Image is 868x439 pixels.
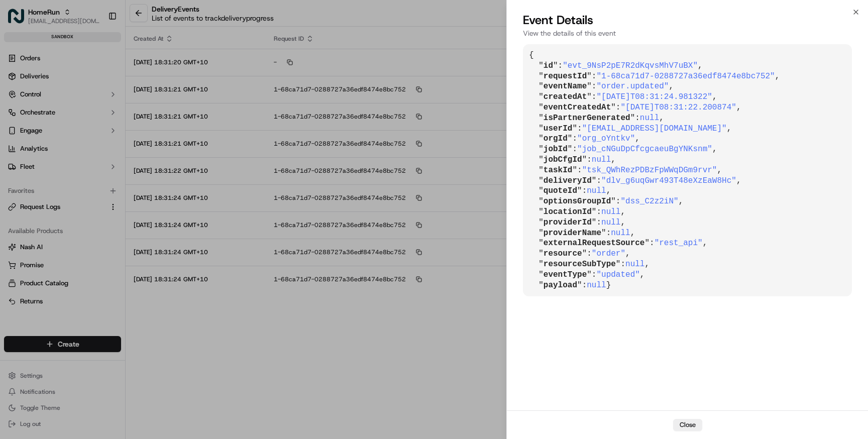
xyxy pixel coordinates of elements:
[544,197,611,206] span: optionsGroupId
[587,281,606,290] span: null
[544,260,616,269] span: resourceSubType
[587,186,606,195] span: null
[601,218,620,227] span: null
[544,103,611,112] span: eventCreatedAt
[544,229,601,238] span: providerName
[523,44,852,296] pre: { " ": , " ": , " ": , " ": , " ": , " ": , " ": , " ": , " ": , " ": , " ": , " ": , " ": , " ":...
[523,12,852,28] h2: Event Details
[601,207,620,216] span: null
[544,82,587,91] span: eventName
[582,166,717,175] span: "tsk_QWhRezPDBzFpWWqDGm9rvr"
[544,207,592,216] span: locationId
[544,239,645,248] span: externalRequestSource
[582,124,727,133] span: "[EMAIL_ADDRESS][DOMAIN_NAME]"
[601,176,736,185] span: "dlv_g6uqGwr493T48eXzEaW8Hc"
[544,166,573,175] span: taskId
[577,134,635,143] span: "org_oYntkv"
[544,270,587,279] span: eventType
[592,155,611,164] span: null
[544,249,582,258] span: resource
[596,270,639,279] span: "updated"
[544,281,577,290] span: payload
[673,419,702,431] button: Close
[611,229,630,238] span: null
[544,186,577,195] span: quoteId
[640,114,659,123] span: null
[577,145,712,154] span: "job_cNGuDpCfcgcaeuBgYNKsnm"
[544,72,587,81] span: requestId
[596,92,712,101] span: "[DATE]T08:31:24.981322"
[544,134,568,143] span: orgId
[596,82,669,91] span: "order.updated"
[544,61,553,70] span: id
[592,249,625,258] span: "order"
[625,260,644,269] span: null
[655,239,703,248] span: "rest_api"
[544,145,568,154] span: jobId
[544,114,630,123] span: isPartnerGenerated
[544,92,587,101] span: createdAt
[523,28,852,38] p: View the details of this event
[620,197,678,206] span: "dss_C2z2iN"
[620,103,736,112] span: "[DATE]T08:31:22.200874"
[544,218,592,227] span: providerId
[563,61,698,70] span: "evt_9NsP2pE7R2dKqvsMhV7uBX"
[596,72,775,81] span: "1-68ca71d7-0288727a36edf8474e8bc752"
[544,124,573,133] span: userId
[544,176,592,185] span: deliveryId
[544,155,582,164] span: jobCfgId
